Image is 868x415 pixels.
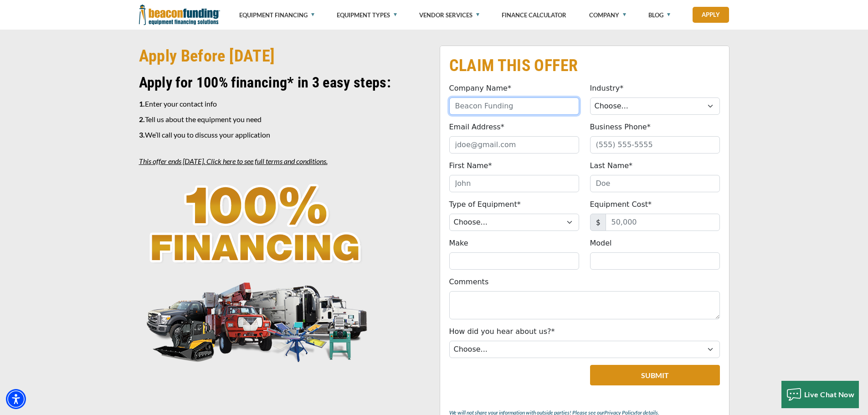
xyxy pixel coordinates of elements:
[590,199,652,210] label: Equipment Cost*
[781,381,859,408] button: Live Chat Now
[139,73,429,92] h3: Apply for 100% financing* in 3 easy steps:
[449,122,504,133] label: Email Address*
[139,99,145,108] strong: 1.
[449,97,579,115] input: Beacon Funding
[6,389,26,409] div: Accessibility Menu
[139,115,145,123] strong: 2.
[449,365,560,393] iframe: reCAPTCHA
[590,214,606,231] span: $
[449,136,579,154] input: jdoe@gmail.com
[590,136,720,154] input: (555) 555-5555
[139,171,371,370] img: Equipment collage
[693,7,729,23] a: Apply
[449,199,521,210] label: Type of Equipment*
[449,238,468,249] label: Make
[449,160,492,171] label: First Name*
[139,46,429,67] h2: Apply Before [DATE]
[449,326,555,337] label: How did you hear about us?*
[590,122,651,133] label: Business Phone*
[139,129,429,140] p: We’ll call you to discuss your application
[590,83,624,94] label: Industry*
[139,130,145,139] strong: 3.
[139,157,328,165] a: This offer ends [DATE]. Click here to see full terms and conditions.
[590,365,720,385] button: Submit
[139,114,429,125] p: Tell us about the equipment you need
[590,175,720,192] input: Doe
[449,175,579,192] input: John
[449,83,511,94] label: Company Name*
[590,238,612,249] label: Model
[590,160,633,171] label: Last Name*
[449,55,720,76] h2: CLAIM THIS OFFER
[139,98,429,109] p: Enter your contact info
[606,214,720,231] input: 50,000
[449,277,489,287] label: Comments
[804,390,855,399] span: Live Chat Now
